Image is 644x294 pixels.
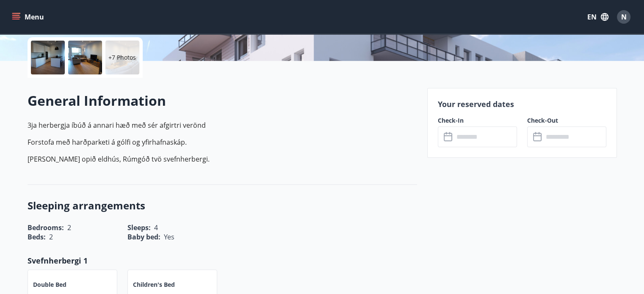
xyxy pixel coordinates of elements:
label: Check-Out [527,116,606,125]
label: Check-In [438,116,517,125]
span: N [621,12,627,22]
p: Children's bed [133,280,175,289]
button: EN [584,9,612,25]
span: Baby bed : [127,232,160,242]
button: N [614,7,634,27]
h2: General Information [28,91,417,110]
p: +7 Photos [108,53,136,62]
p: Your reserved dates [438,99,606,110]
p: Forstofa með harðparketi á gólfi og yfirhafnaskáp. [28,137,417,147]
span: Yes [164,232,174,242]
span: Beds : [28,232,46,242]
p: Double bed [33,280,66,289]
p: Svefnherbergi 1 [28,255,417,266]
h3: Sleeping arrangements [28,198,417,213]
button: menu [10,9,47,25]
p: [PERSON_NAME] opið eldhús, Rúmgóð tvö svefnherbergi. [28,154,417,164]
span: 2 [49,232,53,242]
p: 3ja herbergja íbúð á annari hæð með sér afgirtri verönd [28,120,417,130]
